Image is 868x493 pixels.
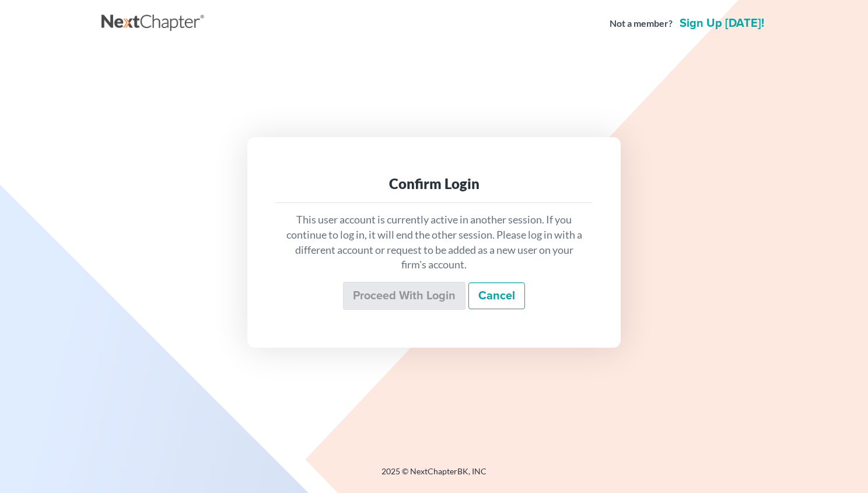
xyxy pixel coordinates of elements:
input: Proceed with login [343,282,466,310]
p: This user account is currently active in another session. If you continue to log in, it will end ... [285,212,583,272]
div: Confirm Login [285,174,583,193]
div: 2025 © NextChapterBK, INC [101,466,766,487]
a: Sign up [DATE]! [677,18,766,29]
a: Cancel [468,282,525,309]
strong: Not a member? [610,17,673,30]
